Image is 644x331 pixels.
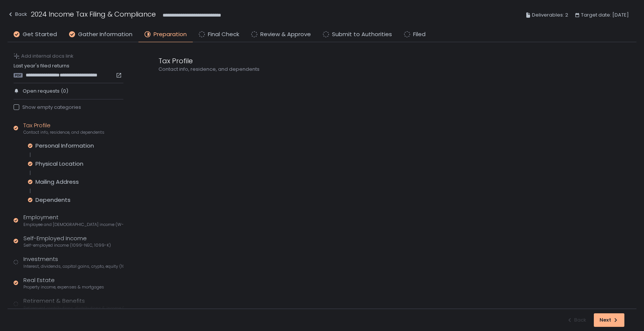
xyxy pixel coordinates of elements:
div: Investments [23,255,123,269]
div: Dependents [35,196,71,204]
span: Preparation [154,30,187,39]
span: Employee and [DEMOGRAPHIC_DATA] income (W-2s) [23,222,123,227]
h1: 2024 Income Tax Filing & Compliance [31,9,156,19]
span: Interest, dividends, capital gains, crypto, equity (1099s, K-1s) [23,264,123,269]
div: Retirement & Benefits [23,297,123,311]
span: Target date: [DATE] [581,11,629,20]
div: Personal Information [35,142,94,149]
span: Review & Approve [260,30,311,39]
div: Real Estate [23,276,104,290]
span: Final Check [208,30,239,39]
div: Tax Profile [23,121,105,136]
div: Back [8,10,27,19]
span: Property income, expenses & mortgages [23,284,104,290]
span: Gather Information [78,30,132,39]
div: Employment [23,213,123,227]
div: Last year's filed returns [14,63,123,78]
span: Contact info, residence, and dependents [23,130,105,135]
span: Retirement contributions, distributions & income (1099-R, 5498) [23,305,123,311]
span: Filed [413,30,426,39]
button: Back [8,9,27,21]
div: Contact info, residence, and dependents [158,66,521,73]
span: Get Started [23,30,57,39]
button: Add internal docs link [14,53,74,59]
span: Open requests (0) [23,88,68,95]
div: Self-Employed Income [23,234,111,249]
div: Mailing Address [35,178,79,186]
div: Physical Location [35,160,83,168]
span: Deliverables: 2 [532,11,568,20]
div: Next [599,317,619,323]
span: Self-employed income (1099-NEC, 1099-K) [23,243,111,248]
button: Next [594,313,624,327]
div: Tax Profile [158,56,521,66]
span: Submit to Authorities [332,30,392,39]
